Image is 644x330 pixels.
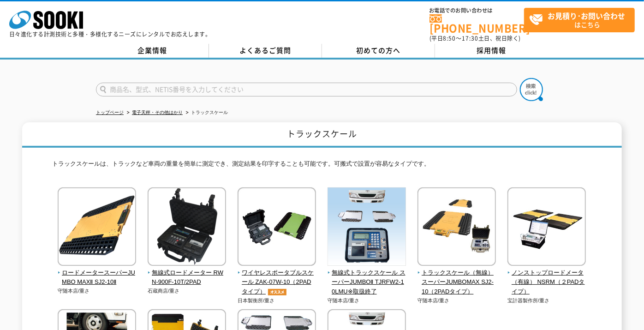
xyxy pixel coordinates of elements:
[429,14,524,33] a: [PHONE_NUMBER]
[520,78,543,101] img: btn_search.png
[417,297,496,305] p: 守随本店/重さ
[238,259,316,297] a: ワイヤレスポータブルスケール ZAK-07W-10（2PADタイプ）オススメ
[58,287,137,295] p: 守随本店/重さ
[52,159,592,174] p: トラックスケールは、トラックなど車両の重量を簡単に測定でき、測定結果を印字することも可能です。可搬式で設置が容易なタイプです。
[148,187,226,268] img: 無線式ロードメーター RWN-900F-10T/2PAD
[238,187,316,268] img: ワイヤレスポータブルスケール ZAK-07W-10（2PADタイプ）
[507,297,586,305] p: 宝計器製作所/重さ
[22,122,622,148] h1: トラックスケール
[96,83,517,96] input: 商品名、型式、NETIS番号を入力してください
[148,259,227,287] a: 無線式ロードメーター RWN-900F-10T/2PAD
[238,297,316,305] p: 日本製衡所/重さ
[429,34,521,42] span: (平日 ～ 土日、祝日除く)
[322,44,435,58] a: 初めての方へ
[96,110,124,115] a: トップページ
[507,187,586,268] img: ノンストップロードメータ（有線） NSRM（２PADタイプ）
[328,259,406,297] a: 無線式トラックスケール スーパーJUMBOⅡ TJRFW2-10LMU※取扱終了
[328,268,406,297] span: 無線式トラックスケール スーパーJUMBOⅡ TJRFW2-10LMU※取扱終了
[132,110,183,115] a: 電子天秤・その他はかり
[96,44,209,58] a: 企業情報
[328,187,406,268] img: 無線式トラックスケール スーパーJUMBOⅡ TJRFW2-10LMU※取扱終了
[435,44,548,58] a: 採用情報
[507,268,586,297] span: ノンストップロードメータ（有線） NSRM（２PADタイプ）
[328,297,406,305] p: 守随本店/重さ
[548,10,626,21] strong: お見積り･お問い合わせ
[357,45,401,55] span: 初めての方へ
[443,34,456,42] span: 8:50
[184,108,228,118] li: トラックスケール
[417,268,496,297] span: トラックスケール（無線） スーパーJUMBOMAX SJ2-10（2PADタイプ）
[148,287,227,295] p: 石蔵商店/重さ
[266,289,289,295] img: オススメ
[417,259,496,297] a: トラックスケール（無線） スーパーJUMBOMAX SJ2-10（2PADタイプ）
[58,259,137,287] a: ロードメータースーパーJUMBO MAXⅡ SJ2-10Ⅱ
[429,8,524,13] span: お電話でのお問い合わせは
[58,268,137,288] span: ロードメータースーパーJUMBO MAXⅡ SJ2-10Ⅱ
[58,187,136,268] img: ロードメータースーパーJUMBO MAXⅡ SJ2-10Ⅱ
[462,34,478,42] span: 17:30
[9,31,211,37] p: 日々進化する計測技術と多種・多様化するニーズにレンタルでお応えします。
[148,268,227,288] span: 無線式ロードメーター RWN-900F-10T/2PAD
[417,187,496,268] img: トラックスケール（無線） スーパーJUMBOMAX SJ2-10（2PADタイプ）
[524,8,635,32] a: お見積り･お問い合わせはこちら
[529,8,634,31] span: はこちら
[507,259,586,297] a: ノンストップロードメータ（有線） NSRM（２PADタイプ）
[238,268,316,297] span: ワイヤレスポータブルスケール ZAK-07W-10（2PADタイプ）
[209,44,322,58] a: よくあるご質問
